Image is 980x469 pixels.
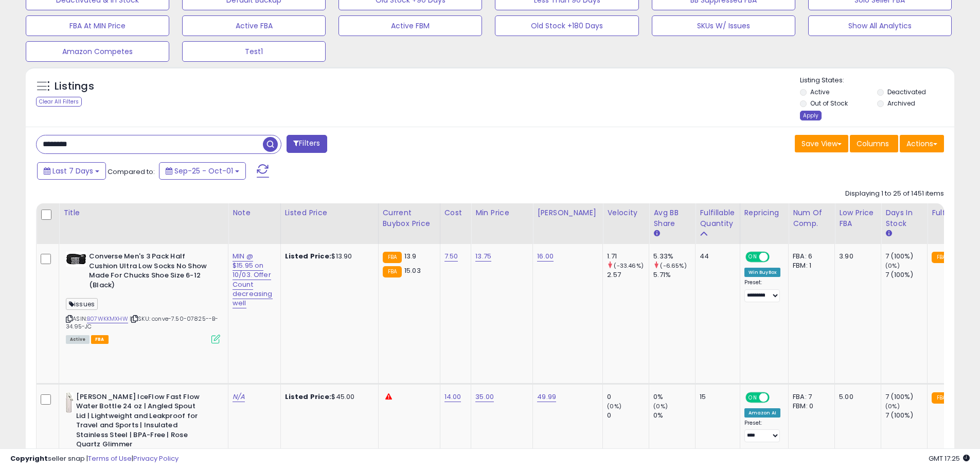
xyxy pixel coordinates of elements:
[159,162,246,180] button: Sep-25 - Oct-01
[66,298,98,310] span: issues
[839,207,877,229] div: Low Price FBA
[444,392,461,402] a: 14.00
[653,207,691,229] div: Avg BB Share
[607,270,649,280] div: 2.57
[885,229,892,238] small: Days In Stock.
[10,454,48,463] strong: Copyright
[88,454,132,463] a: Terms of Use
[63,207,224,218] div: Title
[89,252,214,292] b: Converse Men's 3 Pack Half Cushion Ultra Low Socks No Show Made For Chucks Shoe Size 6-12 (Black)
[845,189,944,199] div: Displaying 1 to 25 of 1451 items
[929,454,970,463] span: 2025-10-9 17:25 GMT
[607,252,649,261] div: 1.71
[800,111,822,120] div: Apply
[66,315,219,330] span: | SKU: conve-7.50-07825--B-34.95-JC
[793,392,827,402] div: FBA: 7
[444,207,467,218] div: Cost
[495,15,638,36] button: Old Stock +180 Days
[383,266,402,277] small: FBA
[746,253,759,262] span: ON
[885,207,923,229] div: Days In Stock
[653,392,695,402] div: 0%
[537,251,554,262] a: 16.00
[900,135,944,152] button: Actions
[607,402,621,410] small: (0%)
[885,270,927,280] div: 7 (100%)
[10,454,179,464] div: seller snap | |
[885,411,927,420] div: 7 (100%)
[607,411,649,420] div: 0
[36,97,82,107] div: Clear All Filters
[810,99,848,108] label: Out of Stock
[383,207,436,229] div: Current Buybox Price
[744,207,785,218] div: Repricing
[800,76,954,85] p: Listing States:
[404,266,421,275] span: 15.03
[887,88,926,96] label: Deactivated
[26,15,169,36] button: FBA At MIN Price
[475,251,491,262] a: 13.75
[404,251,417,261] span: 13.9
[932,252,951,263] small: FBA
[700,207,735,229] div: Fulfillable Quantity
[233,392,245,402] a: N/A
[839,392,873,402] div: 5.00
[475,207,528,218] div: Min Price
[885,392,927,402] div: 7 (100%)
[108,167,155,177] span: Compared to:
[653,252,695,261] div: 5.33%
[885,402,900,410] small: (0%)
[857,138,889,149] span: Columns
[887,99,915,108] label: Archived
[87,315,128,323] a: B07WKKMXHW
[91,335,109,344] span: FBA
[768,253,784,262] span: OFF
[746,393,759,402] span: ON
[66,252,86,267] img: 41boDshFj+L._SL40_.jpg
[66,392,74,413] img: 317ufrotAHL._SL40_.jpg
[653,411,695,420] div: 0%
[652,15,795,36] button: SKUs W/ Issues
[52,166,93,176] span: Last 7 Days
[793,261,827,270] div: FBM: 1
[793,402,827,411] div: FBM: 0
[614,262,643,270] small: (-33.46%)
[653,270,695,280] div: 5.71%
[174,166,233,176] span: Sep-25 - Oct-01
[653,229,660,238] small: Avg BB Share.
[932,207,973,218] div: Fulfillment
[475,392,494,402] a: 35.00
[744,268,781,277] div: Win BuyBox
[55,79,94,94] h5: Listings
[285,392,332,402] b: Listed Price:
[607,207,645,218] div: Velocity
[76,392,201,452] b: [PERSON_NAME] IceFlow Fast Flow Water Bottle 24 oz | Angled Spout Lid | Lightweight and Leakproof...
[182,41,326,62] button: Test1
[537,207,598,218] div: [PERSON_NAME]
[700,392,732,402] div: 15
[660,262,686,270] small: (-6.65%)
[444,251,458,262] a: 7.50
[932,392,951,404] small: FBA
[133,454,179,463] a: Privacy Policy
[37,162,106,180] button: Last 7 Days
[285,207,374,218] div: Listed Price
[285,392,370,402] div: $45.00
[66,335,90,344] span: All listings currently available for purchase on Amazon
[808,15,952,36] button: Show All Analytics
[607,392,649,402] div: 0
[537,392,556,402] a: 49.99
[850,135,898,152] button: Columns
[66,252,220,342] div: ASIN:
[810,88,829,96] label: Active
[338,15,482,36] button: Active FBM
[287,135,327,153] button: Filters
[233,251,273,308] a: MIN @ $15.95 on 10/03. Offer Count decreasing well
[885,262,900,270] small: (0%)
[26,41,169,62] button: Amazon Competes
[795,135,848,152] button: Save View
[793,252,827,261] div: FBA: 6
[285,251,332,261] b: Listed Price:
[885,252,927,261] div: 7 (100%)
[182,15,326,36] button: Active FBA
